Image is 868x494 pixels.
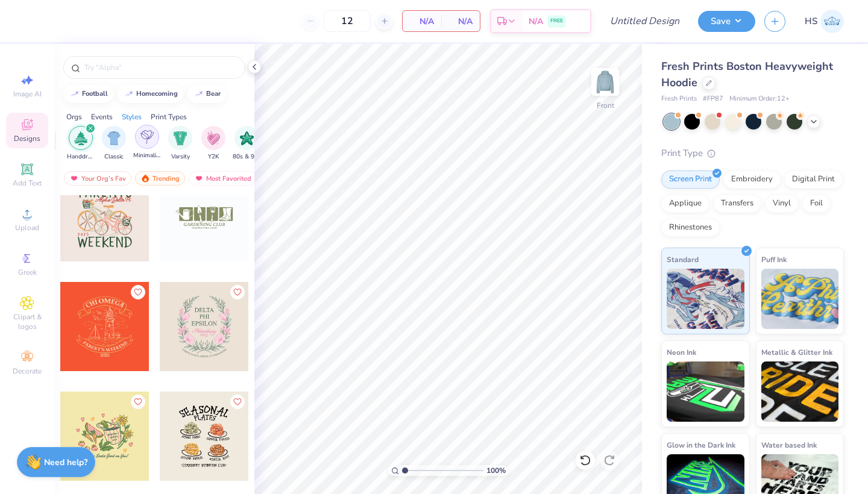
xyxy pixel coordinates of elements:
[529,15,543,28] span: N/A
[201,126,225,161] button: filter button
[240,131,254,145] img: 80s & 90s Image
[661,59,833,90] span: Fresh Prints Boston Heavyweight Hoodie
[171,152,190,161] span: Varsity
[118,85,183,103] button: homecoming
[104,152,124,161] span: Classic
[201,126,225,161] div: filter for Y2K
[667,346,696,358] span: Neon Ink
[15,223,39,233] span: Upload
[194,174,204,183] img: most_fav.gif
[206,90,221,97] div: bear
[66,111,82,122] div: Orgs
[44,457,87,468] strong: Need help?
[67,126,95,161] button: filter button
[233,152,260,161] span: 80s & 90s
[136,90,178,97] div: homecoming
[410,15,434,28] span: N/A
[230,285,245,299] button: Like
[698,11,755,32] button: Save
[74,131,87,145] img: Handdrawn Image
[820,10,844,33] img: Helen Slacik
[593,70,617,94] img: Front
[761,346,832,358] span: Metallic & Glitter Ink
[131,285,145,299] button: Like
[135,171,185,186] div: Trending
[133,126,161,161] button: filter button
[13,89,42,99] span: Image AI
[133,151,161,160] span: Minimalist
[63,85,113,103] button: football
[67,126,95,161] div: filter for Handdrawn
[64,171,131,186] div: Your Org's Fav
[661,170,720,189] div: Screen Print
[82,90,108,97] div: football
[761,361,839,422] img: Metallic & Glitter Ink
[174,131,187,145] img: Varsity Image
[70,90,80,98] img: trend_line.gif
[784,170,843,189] div: Digital Print
[667,361,744,422] img: Neon Ink
[208,152,219,161] span: Y2K
[107,131,121,145] img: Classic Image
[600,9,689,33] input: Untitled Design
[102,126,126,161] button: filter button
[661,146,844,160] div: Print Type
[723,170,781,189] div: Embroidery
[667,253,699,266] span: Standard
[486,465,506,476] span: 100 %
[18,267,37,277] span: Greek
[187,85,226,103] button: bear
[189,171,257,186] div: Most Favorited
[151,111,187,122] div: Print Types
[550,17,563,25] span: FREE
[597,100,614,111] div: Front
[661,94,697,104] span: Fresh Prints
[13,366,42,376] span: Decorate
[140,174,150,183] img: trending.gif
[168,126,192,161] button: filter button
[230,395,245,409] button: Like
[133,125,161,160] div: filter for Minimalist
[661,219,720,237] div: Rhinestones
[83,61,237,73] input: Try "Alpha"
[131,395,145,409] button: Like
[69,174,79,183] img: most_fav.gif
[703,94,723,104] span: # FP87
[233,126,260,161] button: filter button
[207,131,220,145] img: Y2K Image
[140,130,154,144] img: Minimalist Image
[67,152,95,161] span: Handdrawn
[122,111,142,122] div: Styles
[13,178,42,188] span: Add Text
[805,14,817,28] span: HS
[91,111,113,122] div: Events
[6,312,48,331] span: Clipart & logos
[168,126,192,161] div: filter for Varsity
[233,126,260,161] div: filter for 80s & 90s
[448,15,473,28] span: N/A
[765,195,799,213] div: Vinyl
[729,94,790,104] span: Minimum Order: 12 +
[14,134,40,143] span: Designs
[324,10,371,32] input: – –
[805,10,844,33] a: HS
[102,126,126,161] div: filter for Classic
[667,439,735,451] span: Glow in the Dark Ink
[761,253,787,266] span: Puff Ink
[124,90,134,98] img: trend_line.gif
[761,269,839,329] img: Puff Ink
[667,269,744,329] img: Standard
[761,439,817,451] span: Water based Ink
[802,195,831,213] div: Foil
[713,195,761,213] div: Transfers
[194,90,204,98] img: trend_line.gif
[661,195,709,213] div: Applique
